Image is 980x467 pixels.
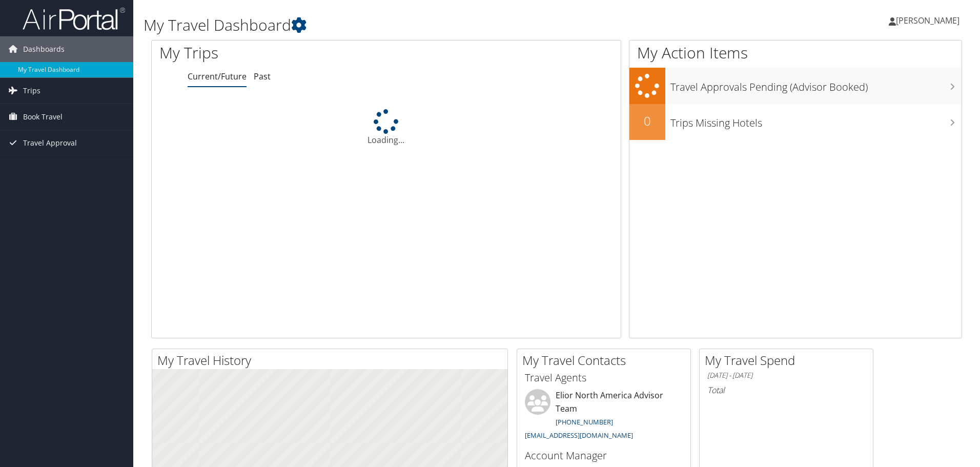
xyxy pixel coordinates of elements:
h2: 0 [629,112,665,130]
div: Loading... [152,109,621,146]
a: Travel Approvals Pending (Advisor Booked) [629,68,962,104]
span: Trips [23,78,40,104]
h2: My Travel Contacts [522,352,690,369]
h3: Travel Agents [525,371,683,385]
a: Current/Future [188,71,247,82]
span: Travel Approval [23,130,77,156]
span: Dashboards [23,36,65,62]
h1: My Trips [159,42,418,64]
h2: My Travel Spend [705,352,873,369]
h1: My Travel Dashboard [144,14,695,36]
img: airportal-logo.png [23,7,125,31]
h2: My Travel History [157,352,507,369]
h3: Travel Approvals Pending (Advisor Booked) [670,75,962,94]
li: Elior North America Advisor Team [520,389,688,444]
a: [EMAIL_ADDRESS][DOMAIN_NAME] [525,431,633,440]
a: [PERSON_NAME] [889,5,970,36]
h3: Account Manager [525,449,683,463]
a: [PHONE_NUMBER] [556,417,613,427]
span: Book Travel [23,104,63,130]
a: Past [254,71,271,82]
h6: Total [707,384,865,396]
h1: My Action Items [629,42,962,64]
h6: [DATE] - [DATE] [707,371,865,380]
h3: Trips Missing Hotels [670,111,962,130]
span: [PERSON_NAME] [896,15,959,26]
a: 0Trips Missing Hotels [629,104,962,140]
